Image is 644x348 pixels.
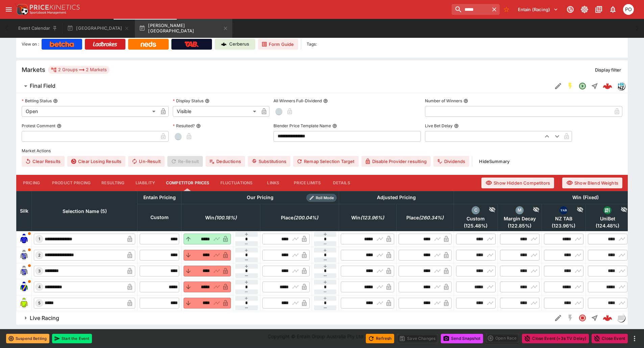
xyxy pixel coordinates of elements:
button: Pricing [16,175,47,191]
button: Competitor Prices [161,175,215,191]
p: Betting Status [22,98,52,104]
button: Substitutions [248,156,290,167]
img: Neds [141,42,156,47]
button: HideSummary [475,156,514,167]
button: Open [576,80,589,92]
button: Protest Comment [57,124,62,128]
em: ( 200.04 %) [293,214,318,222]
div: custom [472,206,480,214]
div: liveracing [617,314,625,322]
div: Hide Competitor [612,206,627,214]
div: Philip OConnor [623,4,634,15]
div: split button [486,333,519,343]
div: Hide Competitor [524,206,540,214]
button: Philip OConnor [621,2,636,17]
button: Live Racing [16,311,552,325]
em: ( 100.18 %) [214,214,237,222]
img: logo-cerberus--red.svg [603,313,612,323]
button: Documentation [593,3,605,16]
div: 330de886-ba8f-4963-bf23-b216e4399142 [603,313,612,323]
div: unibet [603,206,612,214]
div: Open [22,106,158,117]
div: 2 Groups 2 Markets [51,66,107,74]
button: Edit Detail [552,80,564,92]
th: Adjusted Pricing [339,191,454,204]
p: Number of Winners [425,98,462,104]
button: Number of Winners [463,99,468,103]
img: logo-cerberus--red.svg [603,81,612,91]
button: Show Blend Weights [562,178,622,188]
img: hrnz [617,82,625,90]
a: 330de886-ba8f-4963-bf23-b216e4399142 [601,311,614,325]
div: margin_decay [516,206,524,214]
img: Cerberus [221,42,226,47]
th: Silk [17,191,32,231]
p: All Winners Full-Dividend [273,98,322,104]
svg: Closed [578,314,587,322]
img: Sportsbook Management [30,11,66,14]
button: Links [258,175,288,191]
button: Refresh [366,334,394,343]
button: Product Pricing [47,175,96,191]
div: Hide Competitor [480,206,496,214]
button: Toggle light/dark mode [578,3,591,16]
button: [PERSON_NAME][GEOGRAPHIC_DATA] [135,19,232,38]
button: All Winners Full-Dividend [323,99,328,103]
button: Live Bet Delay [454,124,459,128]
button: Clear Results [22,156,65,167]
button: Un-Result [128,156,164,167]
button: Straight [589,312,601,324]
button: Straight [589,80,601,92]
label: View on : [22,39,39,50]
p: Live Bet Delay [425,123,453,129]
p: Resulted? [173,123,195,129]
button: Dividends [433,156,469,167]
span: 4 [37,285,42,289]
img: runner 2 [19,250,29,261]
button: SGM Enabled [564,80,576,92]
button: Select Tenant [514,4,562,15]
a: Form Guide [258,39,298,50]
span: 5 [37,301,42,305]
span: ( 122.85 %) [500,223,540,229]
button: Disable Provider resulting [361,156,431,167]
span: UniBet [588,216,627,222]
button: SGM Disabled [564,312,576,324]
span: Margin Decay [500,216,540,222]
img: nztab.png [559,206,568,214]
button: Close Event (+3s TV Delay) [522,334,589,343]
img: liveracing [617,314,625,322]
img: runner 3 [19,266,29,276]
button: Remap Selection Target [293,156,359,167]
button: Resulting [96,175,130,191]
button: Send Snapshot [441,334,483,343]
div: 458f435b-33a9-4372-adce-9842ec8f7571 [603,81,612,91]
button: Details [326,175,357,191]
div: hrnz [617,82,625,90]
em: ( 260.34 %) [419,214,444,222]
em: ( 123.96 %) [360,214,384,222]
div: nztab [559,206,568,214]
button: Connected to PK [564,3,576,16]
span: Selection Name (5) [55,207,114,215]
span: 3 [37,269,42,273]
button: Deductions [206,156,245,167]
button: Closed [576,312,589,324]
span: ( 123.96 %) [544,223,583,229]
p: Display Status [173,98,204,104]
a: Cerberus [215,39,255,50]
button: more [630,334,639,343]
img: PriceKinetics Logo [15,3,28,16]
h5: Markets [22,66,45,74]
img: TabNZ [185,42,199,47]
p: Protest Comment [22,123,55,129]
span: Place(200.04%) [273,214,326,222]
button: Liability [130,175,161,191]
h6: Live Racing [30,315,59,322]
div: Our Pricing [244,193,276,202]
span: Win(100.18%) [198,214,244,222]
th: Entain Pricing [138,191,182,204]
button: Suspend Betting [6,334,49,343]
img: PriceKinetics [30,5,80,10]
